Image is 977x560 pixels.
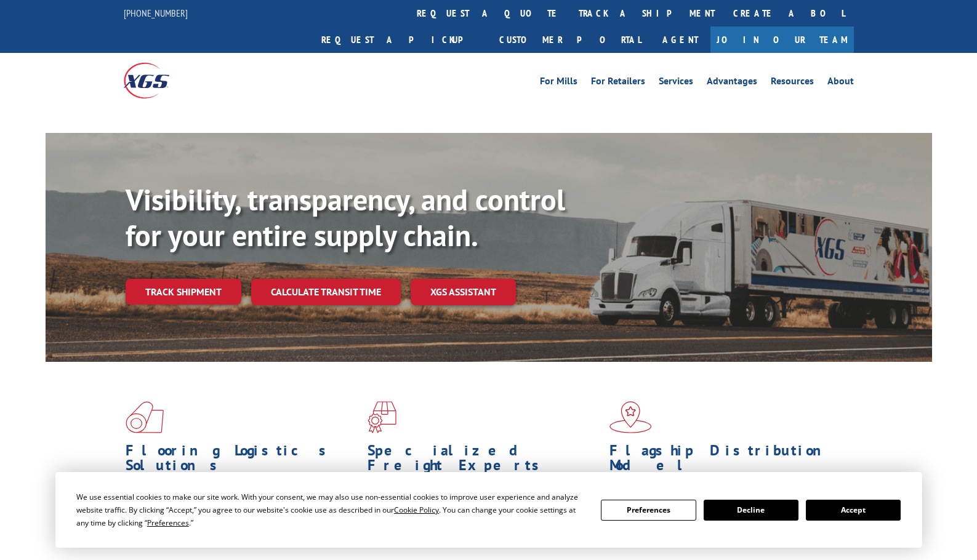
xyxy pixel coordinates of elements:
img: xgs-icon-focused-on-flooring-red [368,401,396,433]
b: Visibility, transparency, and control for your entire supply chain. [126,180,565,254]
div: Cookie Consent Prompt [55,472,922,548]
a: Calculate transit time [251,279,401,305]
button: Preferences [601,500,696,521]
img: xgs-icon-total-supply-chain-intelligence-red [126,401,164,433]
a: For Mills [540,76,577,90]
button: Decline [704,500,798,521]
a: [PHONE_NUMBER] [124,7,188,19]
a: Request a pickup [312,26,490,53]
a: XGS ASSISTANT [411,279,516,305]
button: Accept [806,500,901,521]
h1: Flooring Logistics Solutions [126,443,358,479]
h1: Specialized Freight Experts [368,443,600,479]
a: Advantages [707,76,757,90]
a: Join Our Team [710,26,854,53]
a: Services [659,76,693,90]
div: We use essential cookies to make our site work. With your consent, we may also use non-essential ... [76,490,586,529]
span: Cookie Policy [394,505,439,515]
a: Learn More > [368,534,521,548]
a: For Retailers [591,76,645,90]
a: Agent [650,26,710,53]
a: Resources [771,76,814,90]
a: Learn More > [126,534,279,548]
a: Track shipment [126,279,241,305]
a: Customer Portal [490,26,650,53]
h1: Flagship Distribution Model [609,443,842,479]
img: xgs-icon-flagship-distribution-model-red [609,401,652,433]
span: Preferences [147,518,189,528]
a: About [827,76,854,90]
